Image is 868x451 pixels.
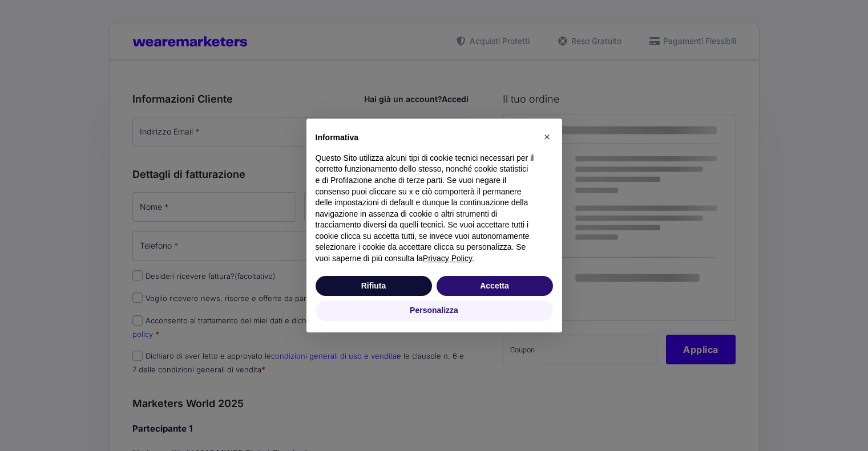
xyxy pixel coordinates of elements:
[544,131,551,143] span: ×
[316,132,535,144] h2: Informativa
[423,254,472,263] a: Privacy Policy
[538,128,556,146] button: Chiudi questa informativa
[437,276,553,296] button: Accetta
[316,153,535,265] p: Questo Sito utilizza alcuni tipi di cookie tecnici necessari per il corretto funzionamento dello ...
[316,300,553,321] button: Personalizza
[316,276,432,296] button: Rifiuta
